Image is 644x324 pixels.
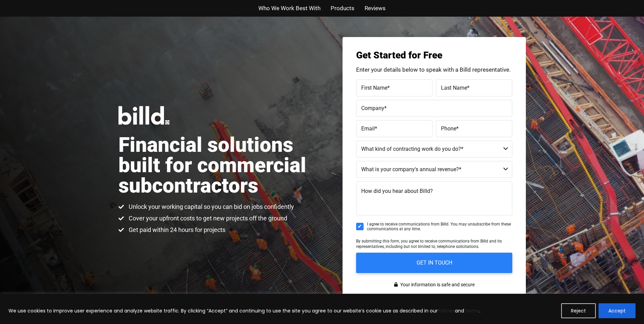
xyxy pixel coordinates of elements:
[356,51,512,60] h3: Get Started for Free
[599,303,636,318] button: Accept
[561,303,596,318] button: Reject
[356,223,364,230] input: I agree to receive communications from Billd. You may unsubscribe from these communications at an...
[331,3,354,13] a: Products
[356,67,512,73] p: Enter your details below to speak with a Billd representative.
[367,222,512,232] span: I agree to receive communications from Billd. You may unsubscribe from these communications at an...
[127,226,225,234] span: Get paid within 24 hours for projects
[118,135,322,196] h1: Financial solutions built for commercial subcontractors
[127,214,287,222] span: Cover your upfront costs to get new projects off the ground
[441,84,467,91] span: Last Name
[127,203,294,211] span: Unlock your working capital so you can bid on jobs confidently
[438,307,455,314] a: Policies
[361,125,375,131] span: Email
[361,105,384,111] span: Company
[361,188,433,194] span: How did you hear about Billd?
[464,307,479,314] a: Terms
[8,307,480,315] p: We use cookies to improve user experience and analyze website traffic. By clicking “Accept” and c...
[441,125,456,131] span: Phone
[356,253,512,273] input: GET IN TOUCH
[356,239,502,249] span: By submitting this form, you agree to receive communications from Billd and its representatives, ...
[399,280,475,290] span: Your information is safe and secure
[365,3,386,13] a: Reviews
[361,84,387,91] span: First Name
[258,3,320,13] a: Who We Work Best With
